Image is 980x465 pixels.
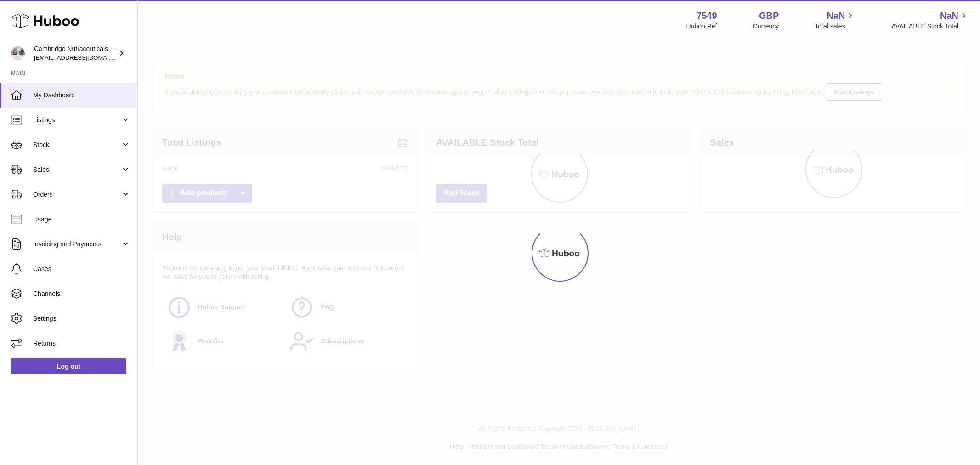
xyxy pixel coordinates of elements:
span: Returns [33,339,130,348]
span: My Dashboard [33,91,130,100]
a: NaN Total sales [815,10,855,31]
span: Channels [33,289,130,298]
div: Huboo Ref [686,22,717,31]
strong: GBP [759,10,779,22]
span: NaN [940,10,958,22]
span: Listings [33,116,121,125]
span: Usage [33,215,130,224]
a: NaN AVAILABLE Stock Total [891,10,969,31]
span: AVAILABLE Stock Total [891,22,969,31]
span: Orders [33,190,121,199]
strong: 7549 [697,10,717,22]
span: Sales [33,165,121,174]
img: qvc@camnutra.com [11,46,25,60]
a: Log out [11,358,126,374]
span: Cases [33,265,130,273]
span: Total sales [815,22,855,31]
span: Stock [33,141,121,149]
span: NaN [827,10,845,22]
div: Cambridge Nutraceuticals Ltd [34,45,117,62]
span: Invoicing and Payments [33,240,121,249]
div: Currency [753,22,779,31]
span: Settings [33,314,130,323]
span: [EMAIL_ADDRESS][DOMAIN_NAME] [34,54,135,61]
